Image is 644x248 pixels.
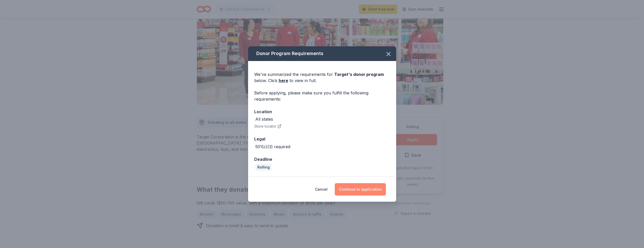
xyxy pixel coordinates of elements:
[254,123,282,129] button: Store locator
[254,156,390,163] div: Deadline
[255,116,273,122] div: All states
[248,46,396,61] div: Donor Program Requirements
[254,136,390,142] div: Legal
[334,72,384,77] span: Target 's donor program
[254,71,390,84] div: We've summarized the requirements for below. Click to view in full.
[254,90,390,102] div: Before applying, please make sure you fulfill the following requirements:
[335,183,386,196] button: Continue to application
[315,183,328,196] button: Cancel
[255,144,290,150] div: 501(c)(3) required
[255,164,272,171] div: Rolling
[254,108,390,115] div: Location
[279,77,288,84] a: here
